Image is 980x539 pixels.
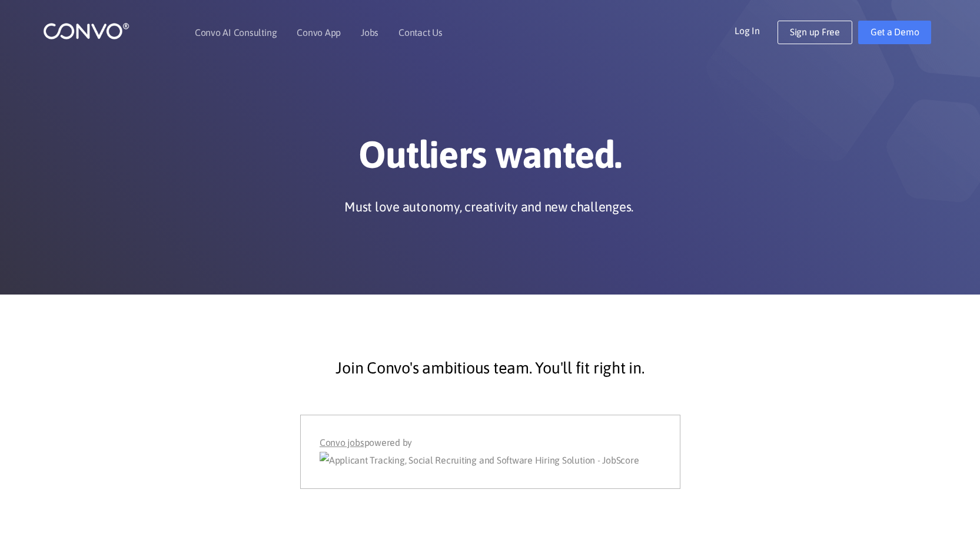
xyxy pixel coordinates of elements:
a: Jobs [361,28,378,37]
h1: Outliers wanted. [164,132,817,186]
a: Contact Us [398,28,443,37]
a: Convo AI Consulting [195,28,277,37]
img: Applicant Tracking, Social Recruiting and Software Hiring Solution - JobScore [320,452,639,469]
p: Must love autonomy, creativity and new challenges. [344,198,633,216]
a: Log In [735,21,778,39]
a: Sign up Free [778,21,852,44]
a: Convo jobs [320,434,364,452]
a: Convo App [297,28,341,37]
a: Get a Demo [858,21,932,44]
p: Join Convo's ambitious team. You'll fit right in. [172,353,808,383]
img: logo_1.png [43,22,129,40]
div: powered by [320,434,660,469]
